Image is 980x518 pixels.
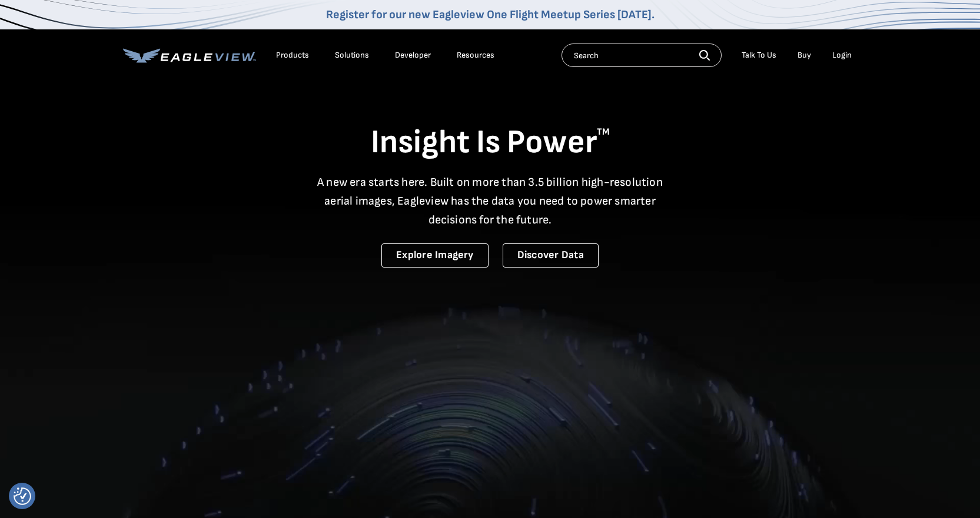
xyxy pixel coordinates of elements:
[597,126,610,138] sup: TM
[503,243,599,268] a: Discover Data
[310,173,670,229] p: A new era starts here. Built on more than 3.5 billion high-resolution aerial images, Eagleview ha...
[14,487,31,505] img: Revisit consent button
[276,50,309,61] div: Products
[14,487,31,505] button: Consent Preferences
[395,50,431,61] a: Developer
[326,8,655,22] a: Register for our new Eagleview One Flight Meetup Series [DATE].
[335,50,369,61] div: Solutions
[742,50,776,61] div: Talk To Us
[381,243,489,268] a: Explore Imagery
[123,122,858,163] h1: Insight Is Power
[832,50,852,61] div: Login
[457,50,494,61] div: Resources
[798,50,811,61] a: Buy
[562,44,722,67] input: Search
